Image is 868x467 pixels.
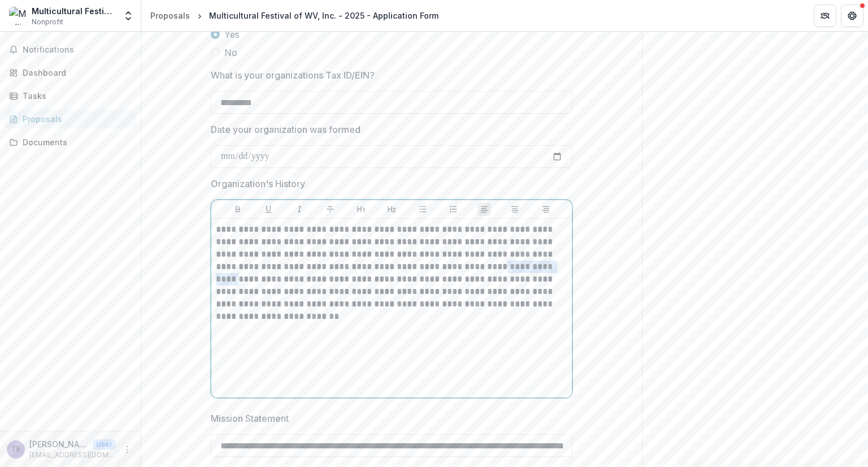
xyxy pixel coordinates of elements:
[211,412,289,425] p: Mission Statement
[146,7,194,24] a: Proposals
[209,10,439,21] div: Multicultural Festival of WV, Inc. - 2025 - Application Form
[29,438,88,450] p: [PERSON_NAME]
[23,45,132,55] span: Notifications
[5,41,136,59] button: Notifications
[211,68,375,82] p: What is your organizations Tax ID/EIN?
[5,87,136,105] a: Tasks
[9,7,27,25] img: Multicultural Festival of WV, Inc.
[5,63,136,82] a: Dashboard
[416,202,429,216] button: Bullet List
[29,450,116,460] p: [EMAIL_ADDRESS][DOMAIN_NAME]
[293,202,306,216] button: Italicize
[32,5,116,17] div: Multicultural Festival of WV, Inc.
[23,113,127,125] div: Proposals
[93,439,116,449] p: User
[539,202,553,216] button: Align Right
[5,133,136,152] a: Documents
[23,67,127,79] div: Dashboard
[211,123,361,136] p: Date your organization was formed
[354,202,368,216] button: Heading 1
[23,90,127,102] div: Tasks
[211,177,305,191] p: Organization's History
[446,202,460,216] button: Ordered List
[224,28,240,41] span: Yes
[814,5,836,27] button: Partners
[478,202,491,216] button: Align Left
[32,17,63,27] span: Nonprofit
[224,46,237,59] span: No
[385,202,398,216] button: Heading 2
[841,5,863,27] button: Get Help
[11,446,20,453] div: Tamara Eubanks
[120,443,134,456] button: More
[146,7,443,24] nav: breadcrumb
[5,110,136,128] a: Proposals
[120,5,136,27] button: Open entity switcher
[262,202,275,216] button: Underline
[23,136,127,148] div: Documents
[231,202,245,216] button: Bold
[508,202,522,216] button: Align Center
[150,10,190,21] div: Proposals
[323,202,337,216] button: Strike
